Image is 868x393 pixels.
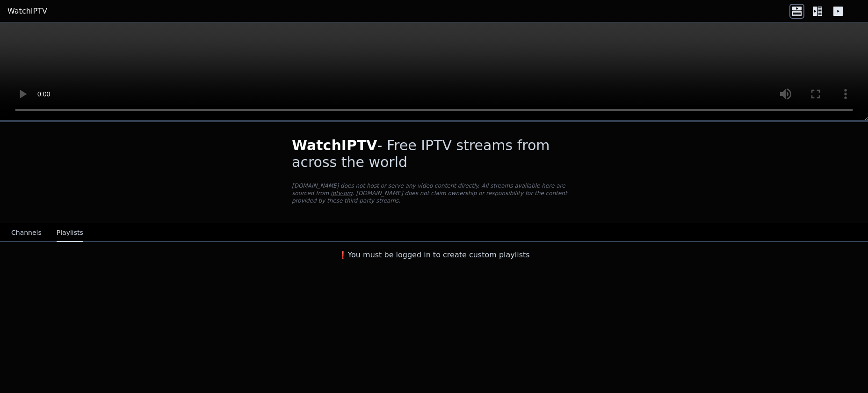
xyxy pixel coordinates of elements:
button: Playlists [57,224,83,242]
h1: - Free IPTV streams from across the world [292,137,576,171]
button: Channels [11,224,42,242]
span: WatchIPTV [292,137,377,153]
a: iptv-org [331,190,353,196]
h3: ❗️You must be logged in to create custom playlists [277,249,591,261]
a: WatchIPTV [7,6,47,17]
p: [DOMAIN_NAME] does not host or serve any video content directly. All streams available here are s... [292,182,576,204]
